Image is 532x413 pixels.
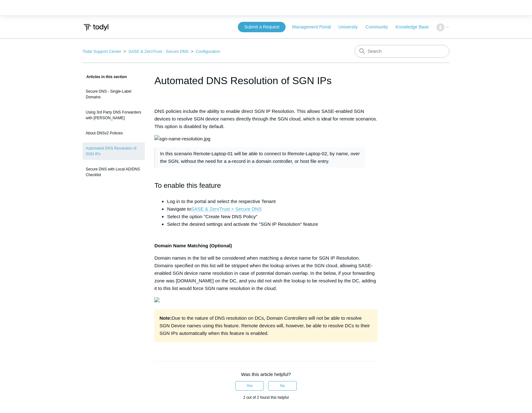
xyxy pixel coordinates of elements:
button: This article was helpful [235,381,264,391]
span: 2 out of 2 found this helpful [243,395,289,400]
li: Configuration [190,49,220,54]
span: Was this article helpful? [241,372,291,377]
li: Navigate to [167,205,378,213]
img: 16982449121939 [154,297,159,302]
p: Domain names in the list will be considered when matching a device name for SGN IP Resolution. Do... [154,254,378,292]
a: Automated DNS Resolution of SGN IPs [83,142,145,160]
a: SASE & ZeroTrust - Secure DNS [128,49,189,54]
a: Todyl Support Center [83,49,121,54]
a: Submit a Request [238,22,286,32]
img: Todyl Support Center Help Center home page [83,22,109,33]
div: Due to the nature of DNS resolution on DCs, Domain Controllers will not be able to resolve SGN De... [154,309,378,342]
span: Articles in this section [83,75,127,79]
a: Using 3rd Party DNS Forwarders with [PERSON_NAME] [83,106,145,124]
li: Log in to the portal and select the respective Tenant [167,198,378,205]
input: Search [355,45,449,58]
li: Select the option "Create New DNS Policy" [167,213,378,220]
blockquote: In this scenario Remote-Laptop-01 will be able to connect to Remote-Laptop-02, by name, over the ... [154,147,365,168]
a: About DNSv2 Policies [83,127,145,139]
a: Management Portal [292,24,337,30]
a: Configuration [196,49,220,54]
h2: To enable this feature [154,180,378,191]
a: University [338,24,364,30]
a: Secure DNS - Single-Label Domains [83,85,145,103]
li: SASE & ZeroTrust - Secure DNS [122,49,190,54]
a: Secure DNS with Local AD/DNS Checklist [83,163,145,181]
a: SASE & ZeroTrust > Secure DNS [191,206,262,212]
strong: Note: [159,315,171,321]
h1: Automated DNS Resolution of SGN IPs [154,73,378,88]
p: DNS policies include the ability to enable direct SGN IP Resolution. This allows SASE-enabled SGN... [154,108,378,130]
li: Todyl Support Center [83,49,122,54]
button: This article was not helpful [268,381,297,391]
img: sgn-name-resolution.jpg [154,135,210,143]
a: Knowledge Base [396,24,435,30]
a: Community [366,24,394,30]
strong: Domain Name Matching (Optional) [154,243,232,248]
li: Select the desired settings and activate the "SGN IP Resolution" feature [167,220,378,228]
